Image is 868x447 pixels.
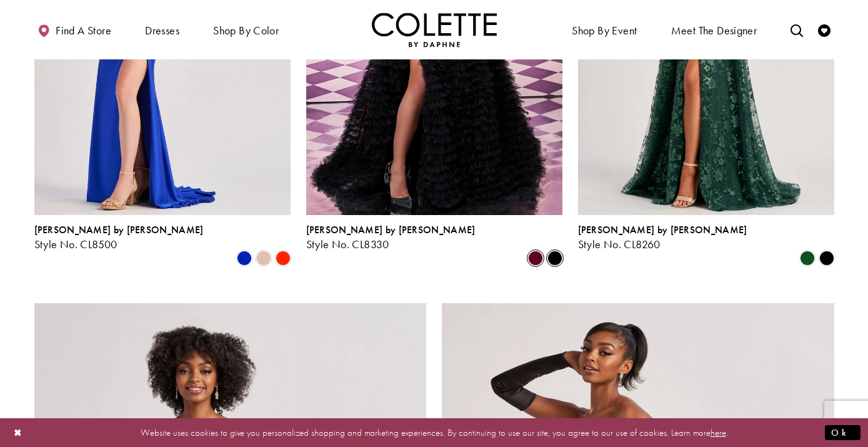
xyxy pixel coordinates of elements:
[237,251,252,266] i: Royal Blue
[825,424,861,440] button: Submit Dialog
[668,13,761,47] a: Meet the designer
[711,426,726,438] a: here
[306,237,389,251] span: Style No. CL8330
[34,224,204,251] div: Colette by Daphne Style No. CL8500
[213,24,279,37] span: Shop by color
[569,13,640,47] span: Shop By Event
[34,223,204,236] span: [PERSON_NAME] by [PERSON_NAME]
[306,223,476,236] span: [PERSON_NAME] by [PERSON_NAME]
[372,13,497,47] img: Colette by Daphne
[815,13,834,47] a: Check Wishlist
[90,424,778,441] p: Website uses cookies to give you personalized shopping and marketing experiences. By continuing t...
[578,224,747,251] div: Colette by Daphne Style No. CL8260
[578,223,747,236] span: [PERSON_NAME] by [PERSON_NAME]
[7,421,29,443] button: Close Dialog
[787,13,806,47] a: Toggle search
[256,251,271,266] i: Champagne
[56,24,111,37] span: Find a store
[800,251,815,266] i: Evergreen
[34,237,117,251] span: Style No. CL8500
[142,13,182,47] span: Dresses
[572,24,637,37] span: Shop By Event
[145,24,179,37] span: Dresses
[578,237,661,251] span: Style No. CL8260
[819,251,834,266] i: Black
[210,13,282,47] span: Shop by color
[276,251,291,266] i: Scarlet
[547,251,562,266] i: Black
[34,13,114,47] a: Find a store
[372,13,497,47] a: Visit Home Page
[671,24,757,37] span: Meet the designer
[528,251,543,266] i: Bordeaux
[306,224,476,251] div: Colette by Daphne Style No. CL8330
